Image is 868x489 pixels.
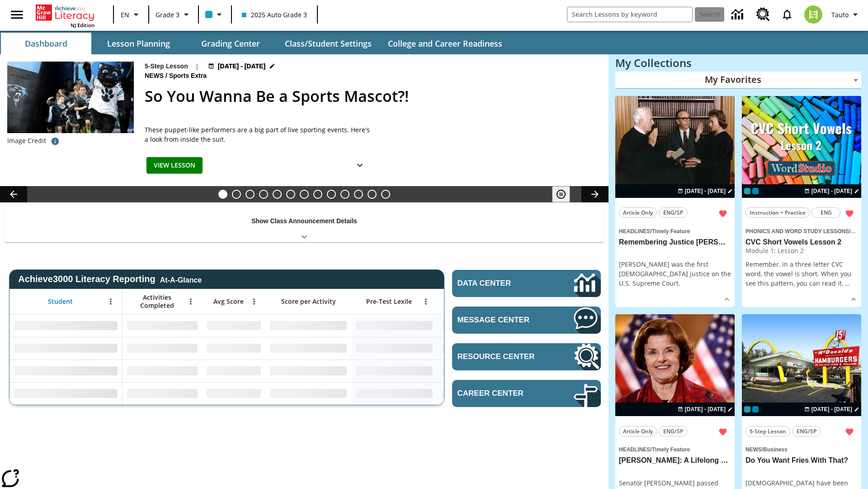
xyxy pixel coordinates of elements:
[615,72,861,89] div: My Favorites
[676,187,735,195] button: Aug 24 - Aug 24 Choose Dates
[745,226,858,236] span: Topic: Phonics and Word Study Lessons/CVC Short Vowels
[93,33,184,54] button: Lesson Planning
[750,427,786,436] span: 5-Step Lesson
[552,186,579,202] div: Pause
[619,238,731,247] h3: Remembering Justice O'Connor
[650,446,651,453] span: /
[752,188,759,194] div: OL 2025 Auto Grade 4
[184,295,198,308] button: Open Menu
[745,446,762,453] span: News
[619,259,731,288] div: [PERSON_NAME] was the first [DEMOGRAPHIC_DATA] justice on the U.S. Supreme Court.
[581,186,609,202] button: Lesson carousel, Next
[156,10,179,19] span: Grade 3
[202,337,265,360] div: No Data,
[437,337,523,360] div: No Data,
[202,314,265,337] div: No Data,
[165,72,167,79] span: /
[145,71,165,81] span: News
[458,316,547,325] span: Message Center
[185,33,276,54] button: Grading Center
[804,5,822,24] img: avatar image
[745,456,858,465] h3: Do You Want Fries With That?
[619,228,650,235] span: Headlines
[202,382,265,405] div: No Data,
[458,279,543,288] span: Data Center
[659,207,688,218] button: ENG/SP
[619,426,657,436] button: Article Only
[218,190,227,199] button: Slide 1 So You Wanna Be a Sports Mascot?!
[659,426,688,436] button: ENG/SP
[752,406,759,412] span: OL 2025 Auto Grade 4
[623,427,653,436] span: Article Only
[751,2,775,27] a: Resource Center, Will open in new tab
[218,62,265,71] span: [DATE] - [DATE]
[452,307,601,334] a: Message Center
[259,190,268,199] button: Slide 4 Born to Dirt Bike
[354,190,363,199] button: Slide 11 Cars of the Future?
[849,226,855,235] span: /
[715,424,731,440] button: Remove from Favorites
[368,190,377,199] button: Slide 12 Pre-release lesson
[828,6,864,23] button: Profile/Settings
[195,62,199,71] span: |
[36,3,94,29] div: Home
[811,207,840,218] button: ENG
[652,228,690,235] span: Timely Feature
[121,10,129,19] span: EN
[623,208,653,217] span: Article Only
[552,186,570,202] button: Pause
[4,1,30,28] button: Open side menu
[127,293,187,310] span: Activities Completed
[247,295,261,308] button: Open Menu
[48,297,73,306] span: Student
[169,71,208,81] span: Sports Extra
[381,190,390,199] button: Slide 13 Career Lesson
[7,62,134,133] img: The Carolina Panthers' mascot, Sir Purr leads a YMCA flag football team onto the field before an ...
[615,57,861,69] h3: My Collections
[745,207,810,218] button: Instruction + Practice
[145,85,598,108] h2: So You Wanna Be a Sports Mascot?!
[286,190,295,199] button: Slide 6 A Lord, A Lion, and a Pickle
[685,405,726,413] span: [DATE] - [DATE]
[104,295,118,308] button: Open Menu
[615,96,735,307] div: lesson details
[745,238,858,247] h3: CVC Short Vowels Lesson 2
[206,62,278,71] button: Aug 24 - Aug 24 Choose Dates
[202,360,265,382] div: No Data,
[327,190,336,199] button: Slide 9 Dogs With Jobs
[123,360,202,382] div: No Data,
[802,405,861,413] button: Aug 24 - Aug 24 Choose Dates
[160,274,202,284] div: At-A-Glance
[720,292,734,306] button: Show Details
[811,187,852,195] span: [DATE] - [DATE]
[145,125,371,144] div: These puppet-like performers are a big part of live sporting events. Here's a look from inside th...
[117,6,146,23] button: Language: EN, Select a language
[726,2,751,27] a: Data Center
[300,190,309,199] button: Slide 7 CVC Short Vowels Lesson 2
[763,446,787,453] span: Business
[273,190,282,199] button: Slide 5 Do You Want Fries With That?
[750,208,806,217] span: Instruction + Practice
[146,157,203,174] button: View Lesson
[650,228,651,235] span: /
[366,297,412,306] span: Pre-Test Lexile
[745,444,858,454] span: Topic: News/Business
[437,360,523,382] div: No Data,
[7,136,46,145] p: Image Credit
[619,444,731,454] span: Topic: Headlines/Timely Feature
[232,190,241,199] button: Slide 2 Taking Movies to the X-Dimension
[745,259,858,288] p: Remember, in a three letter CVC word, the vowel is short. When you see this pattern, you can read...
[619,207,657,218] button: Article Only
[18,274,202,284] span: Achieve3000 Literacy Reporting
[340,190,349,199] button: Slide 10 Remembering Justice O'Connor
[123,314,202,337] div: No Data,
[36,4,94,22] a: Home
[381,33,509,54] button: College and Career Readiness
[792,426,821,436] button: ENG/SP
[452,343,601,370] a: Resource Center, Will open in new tab
[744,188,750,194] div: Current Class
[278,33,379,54] button: Class/Student Settings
